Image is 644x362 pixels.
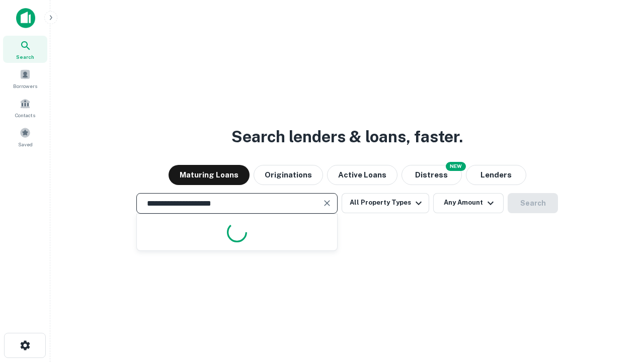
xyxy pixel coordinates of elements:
a: Saved [3,123,47,150]
button: Active Loans [327,165,397,185]
span: Search [16,53,34,61]
a: Contacts [3,94,47,121]
span: Saved [18,140,33,148]
img: capitalize-icon.png [16,8,35,28]
a: Borrowers [3,65,47,92]
div: NEW [446,162,466,171]
button: All Property Types [342,193,429,213]
iframe: Chat Widget [594,282,644,330]
button: Any Amount [433,193,504,213]
button: Maturing Loans [169,165,250,185]
span: Borrowers [13,82,37,90]
button: Lenders [466,165,526,185]
button: Search distressed loans with lien and other non-mortgage details. [401,165,462,185]
button: Originations [254,165,323,185]
button: Clear [320,196,334,210]
span: Contacts [15,111,35,119]
h3: Search lenders & loans, faster. [231,125,463,149]
a: Search [3,36,47,63]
